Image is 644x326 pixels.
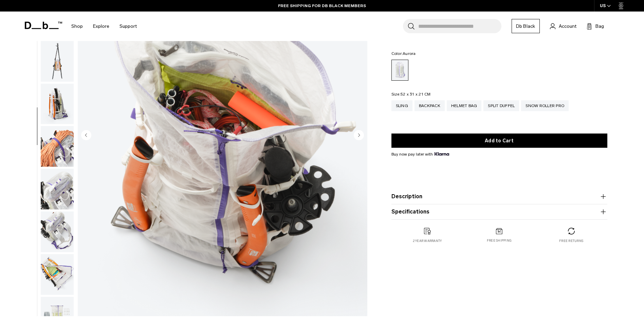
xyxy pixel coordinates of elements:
a: Support [119,14,137,38]
img: Weigh_Lighter_Backpack_25L_11.png [41,126,74,167]
p: 2 year warranty [413,239,442,243]
button: Description [391,192,607,201]
a: Split Duffel [483,100,519,111]
nav: Main Navigation [66,12,142,41]
a: Shop [71,14,83,38]
button: Weigh_Lighter_Backpack_25L_13.png [40,211,74,252]
span: Buy now pay later with [391,151,449,157]
span: Bag [595,23,604,30]
a: Sling [391,100,412,111]
a: Db Black [512,19,540,33]
button: Next slide [354,130,364,141]
p: Free shipping [487,238,512,243]
span: 52 x 31 x 21 CM [401,92,431,97]
img: Weigh_Lighter_Backpack_25L_13.png [41,211,74,252]
a: Helmet Bag [447,100,482,111]
button: Weigh_Lighter_Backpack_25L_11.png [40,126,74,167]
button: Weigh_Lighter_Backpack_25L_9.png [40,41,74,82]
p: Free returns [559,239,583,243]
img: Weigh_Lighter_Backpack_25L_12.png [41,169,74,209]
button: Add to Cart [391,134,607,148]
img: Weigh_Lighter_Backpack_25L_9.png [41,41,74,82]
button: Previous slide [81,130,91,141]
img: Weigh_Lighter_Backpack_25L_10.png [41,84,74,124]
a: Backpack [415,100,445,111]
a: FREE SHIPPING FOR DB BLACK MEMBERS [278,3,366,9]
a: Explore [93,14,109,38]
a: Snow Roller Pro [521,100,569,111]
button: Specifications [391,208,607,216]
button: Weigh_Lighter_Backpack_25L_12.png [40,168,74,210]
a: Aurora [391,60,408,81]
span: Aurora [403,51,416,56]
span: Account [559,23,576,30]
button: Weigh_Lighter_Backpack_25L_10.png [40,83,74,125]
a: Account [550,22,576,30]
legend: Size: [391,92,431,96]
button: Bag [587,22,604,30]
legend: Color: [391,52,416,56]
img: Weigh_Lighter_Backpack_25L_14.png [41,254,74,295]
img: {"height" => 20, "alt" => "Klarna"} [435,152,449,156]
